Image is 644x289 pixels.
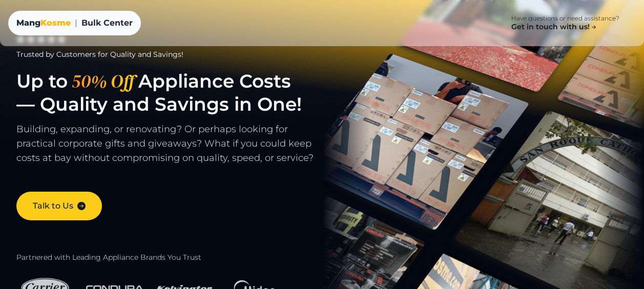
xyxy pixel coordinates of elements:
[16,17,71,29] a: MangKosme
[511,23,598,32] h4: Get in touch with us!
[16,49,345,59] div: Trusted by Customers for Quality and Savings!
[16,70,345,116] h1: Up to Appliance Costs — Quality and Savings in One!
[16,122,345,175] p: Building, expanding, or renovating? Or perhaps looking for practical corporate gifts and giveaway...
[511,14,619,23] p: Have questions or need assistance?
[16,192,102,220] a: Talk to Us
[68,70,138,93] span: 50% Off
[40,18,71,28] span: Kosme
[16,17,71,29] div: Mang
[495,8,636,38] a: Have questions or need assistance? Get in touch with us!
[75,17,77,29] span: |
[16,253,345,262] h2: Partnered with Leading Appliance Brands You Trust
[81,17,133,29] span: Bulk Center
